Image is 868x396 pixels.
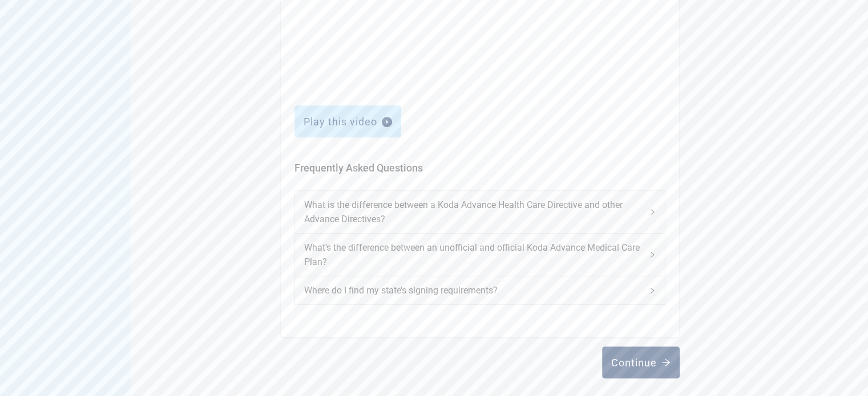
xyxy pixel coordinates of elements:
[304,198,642,226] span: What is the difference between a Koda Advance Health Care Directive and other Advance Directives?
[304,283,642,297] span: Where do I find my state’s signing requirements?
[661,358,671,367] span: arrow-right
[649,287,656,294] span: right
[611,357,671,368] div: Continue
[382,117,392,127] span: play-circle
[294,105,401,137] button: Play this videoplay-circle
[295,234,665,276] div: What’s the difference between an unofficial and official Koda Advance Medical Care Plan?
[295,276,665,304] div: Where do I find my state’s signing requirements?
[649,251,656,258] span: right
[304,240,642,269] span: What’s the difference between an unofficial and official Koda Advance Medical Care Plan?
[294,160,665,176] h2: Frequently Asked Questions
[649,209,656,215] span: right
[602,346,680,378] button: Continuearrow-right
[295,191,665,233] div: What is the difference between a Koda Advance Health Care Directive and other Advance Directives?
[304,116,392,127] div: Play this video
